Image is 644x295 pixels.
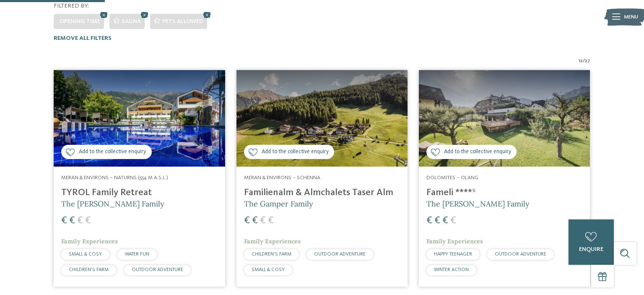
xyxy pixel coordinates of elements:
[69,252,102,257] span: SMALL & COSY
[244,199,313,209] span: The Gamper Family
[268,216,274,226] span: €
[236,70,408,287] a: Looking for family hotels? Find the best ones here! Add to the collective enquiry Meran & Environ...
[125,252,149,257] span: WATER FUN
[434,252,472,257] span: HAPPY TEENAGER
[569,219,614,265] a: enquire
[252,252,291,257] span: CHILDREN’S FARM
[61,238,118,245] span: Family Experiences
[244,216,250,226] span: €
[579,57,583,65] span: 12
[54,3,89,9] span: Filtered by:
[450,216,456,226] span: €
[426,199,530,209] span: The [PERSON_NAME] Family
[79,148,146,156] span: Add to the collective enquiry
[61,175,168,180] span: Meran & Environs – Naturns (554 m a.s.l.)
[426,175,478,180] span: Dolomites – Olang
[495,252,546,257] span: OUTDOOR ADVENTURE
[60,18,100,24] span: Opening time
[132,267,183,272] span: OUTDOOR ADVENTURE
[262,148,329,156] span: Add to the collective enquiry
[426,216,432,226] span: €
[252,267,285,272] span: SMALL & COSY
[434,216,440,226] span: €
[85,216,91,226] span: €
[54,70,225,167] img: Familien Wellness Residence Tyrol ****
[244,175,320,180] span: Meran & Environs – Schenna
[244,187,400,198] h4: Familienalm & Almchalets Taser Alm
[426,238,483,245] span: Family Experiences
[61,216,67,226] span: €
[419,70,590,167] img: Looking for family hotels? Find the best ones here!
[244,238,301,245] span: Family Experiences
[122,18,141,24] span: Sauna
[583,57,585,65] span: /
[236,70,408,167] img: Looking for family hotels? Find the best ones here!
[54,35,112,41] span: Remove all filters
[54,70,225,287] a: Looking for family hotels? Find the best ones here! Add to the collective enquiry Meran & Environ...
[444,148,511,156] span: Add to the collective enquiry
[419,70,590,287] a: Looking for family hotels? Find the best ones here! Add to the collective enquiry Dolomites – Ola...
[442,216,448,226] span: €
[579,246,603,252] span: enquire
[61,187,217,198] h4: TYROL Family Retreat
[314,252,366,257] span: OUTDOOR ADVENTURE
[162,18,203,24] span: Pets allowed
[77,216,83,226] span: €
[252,216,258,226] span: €
[69,267,109,272] span: CHILDREN’S FARM
[69,216,75,226] span: €
[61,199,164,209] span: The [PERSON_NAME] Family
[260,216,266,226] span: €
[434,267,469,272] span: WINTER ACTION
[585,57,590,65] span: 27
